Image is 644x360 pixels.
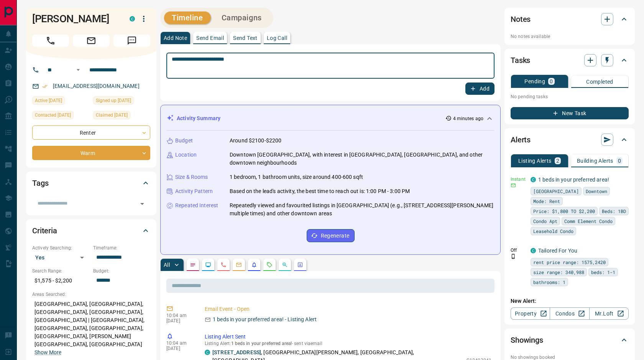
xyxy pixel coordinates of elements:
[236,262,242,268] svg: Emails
[533,268,584,276] span: size range: 340,988
[166,318,193,324] p: [DATE]
[550,307,589,320] a: Condos
[166,313,193,318] p: 10:04 am
[511,176,526,183] p: Instant
[511,33,629,40] p: No notes available
[282,262,288,268] svg: Opportunities
[96,97,131,104] span: Signed up [DATE]
[518,158,552,163] p: Listing Alerts
[533,197,560,205] span: Mode: Rent
[32,251,89,264] div: Yes
[164,35,187,41] p: Add Note
[96,111,128,119] span: Claimed [DATE]
[230,173,363,181] p: 1 bedroom, 1 bathroom units, size around 400-600 sqft
[533,278,565,286] span: bathrooms: 1
[511,130,629,149] div: Alerts
[538,248,577,254] a: Tailored For You
[32,268,89,274] p: Search Range:
[511,247,526,254] p: Off
[177,114,220,122] p: Activity Summary
[205,350,210,355] div: condos.ca
[175,187,213,195] p: Activity Pattern
[32,274,89,287] p: $1,575 - $2,200
[231,341,292,346] span: 1 beds in your preferred area!
[297,262,303,268] svg: Agent Actions
[511,134,531,146] h2: Alerts
[32,225,57,237] h2: Criteria
[53,83,140,89] a: [EMAIL_ADDRESS][DOMAIN_NAME]
[511,183,516,188] svg: Email
[511,254,516,259] svg: Push Notification Only
[511,54,530,66] h2: Tasks
[531,248,536,253] div: condos.ca
[205,305,491,313] p: Email Event - Open
[93,111,150,122] div: Fri Sep 05 2025
[511,334,543,346] h2: Showings
[533,258,606,266] span: rent price range: 1575,2420
[32,111,89,122] div: Thu Sep 11 2025
[511,13,531,25] h2: Notes
[214,12,269,24] button: Campaigns
[130,16,135,21] div: condos.ca
[175,173,208,181] p: Size & Rooms
[538,177,609,183] a: 1 beds in your preferred area!
[32,13,118,25] h1: [PERSON_NAME]
[233,35,258,41] p: Send Text
[251,262,257,268] svg: Listing Alerts
[205,333,491,341] p: Listing Alert Sent
[32,146,150,160] div: Warm
[212,349,261,355] a: [STREET_ADDRESS]
[74,65,83,74] button: Open
[531,177,536,182] div: condos.ca
[167,111,494,126] div: Activity Summary4 minutes ago
[164,262,170,268] p: All
[35,97,62,104] span: Active [DATE]
[113,35,150,47] span: Message
[205,262,211,268] svg: Lead Browsing Activity
[35,111,71,119] span: Contacted [DATE]
[533,207,595,215] span: Price: $1,800 TO $2,200
[589,307,629,320] a: Mr.Loft
[511,91,629,102] p: No pending tasks
[93,244,150,251] p: Timeframe:
[213,315,317,324] p: 1 beds in your preferred area! - Listing Alert
[137,198,148,209] button: Open
[511,307,550,320] a: Property
[577,158,613,163] p: Building Alerts
[511,51,629,69] div: Tasks
[175,151,197,159] p: Location
[32,291,150,298] p: Areas Searched:
[42,84,48,89] svg: Email Verified
[465,83,495,95] button: Add
[32,96,89,107] div: Sat Sep 13 2025
[190,262,196,268] svg: Notes
[93,96,150,107] div: Fri Sep 05 2025
[550,79,553,84] p: 0
[166,346,193,351] p: [DATE]
[32,221,150,240] div: Criteria
[175,137,193,145] p: Budget
[586,187,607,195] span: Downtown
[205,341,491,346] p: Listing Alert : - sent via email
[533,227,573,235] span: Leasehold Condo
[32,126,150,140] div: Renter
[230,187,410,195] p: Based on the lead's activity, the best time to reach out is: 1:00 PM - 3:00 PM
[230,137,281,145] p: Around $2100-$2200
[220,262,227,268] svg: Calls
[34,348,61,357] button: Show More
[511,10,629,28] div: Notes
[230,151,494,167] p: Downtown [GEOGRAPHIC_DATA], with interest in [GEOGRAPHIC_DATA], [GEOGRAPHIC_DATA], and other down...
[556,158,559,163] p: 2
[591,268,615,276] span: beds: 1-1
[564,217,613,225] span: Comm Element Condo
[175,201,218,210] p: Repeated Interest
[511,331,629,349] div: Showings
[32,244,89,251] p: Actively Searching:
[73,35,110,47] span: Email
[307,229,355,242] button: Regenerate
[164,12,211,24] button: Timeline
[602,207,626,215] span: Beds: 1BD
[533,217,557,225] span: Condo Apt
[32,177,48,189] h2: Tags
[93,268,150,274] p: Budget:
